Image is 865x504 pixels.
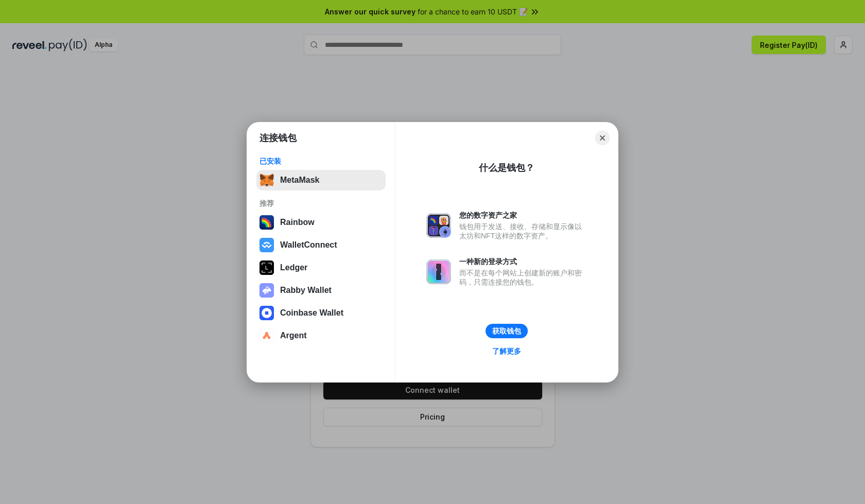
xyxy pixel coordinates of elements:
[486,344,527,358] a: 了解更多
[595,131,610,145] button: Close
[280,176,319,185] div: MetaMask
[280,331,307,340] div: Argent
[280,286,332,295] div: Rabby Wallet
[459,268,587,287] div: 而不是在每个网站上创建新的账户和密码，只需连接您的钱包。
[256,170,386,190] button: MetaMask
[256,257,386,278] button: Ledger
[259,173,274,187] img: svg+xml,%3Csvg%20fill%3D%22none%22%20height%3D%2233%22%20viewBox%3D%220%200%2035%2033%22%20width%...
[459,257,587,266] div: 一种新的登录方式
[280,218,315,227] div: Rainbow
[492,326,521,336] div: 获取钱包
[256,235,386,255] button: WalletConnect
[259,238,274,252] img: svg+xml,%3Csvg%20width%3D%2228%22%20height%3D%2228%22%20viewBox%3D%220%200%2028%2028%22%20fill%3D...
[256,280,386,301] button: Rabby Wallet
[259,283,274,298] img: svg+xml,%3Csvg%20xmlns%3D%22http%3A%2F%2Fwww.w3.org%2F2000%2Fsvg%22%20fill%3D%22none%22%20viewBox...
[486,324,528,338] button: 获取钱包
[259,306,274,320] img: svg+xml,%3Csvg%20width%3D%2228%22%20height%3D%2228%22%20viewBox%3D%220%200%2028%2028%22%20fill%3D...
[280,263,307,272] div: Ledger
[256,325,386,346] button: Argent
[259,199,383,208] div: 推荐
[426,259,451,284] img: svg+xml,%3Csvg%20xmlns%3D%22http%3A%2F%2Fwww.w3.org%2F2000%2Fsvg%22%20fill%3D%22none%22%20viewBox...
[259,260,274,275] img: svg+xml,%3Csvg%20xmlns%3D%22http%3A%2F%2Fwww.w3.org%2F2000%2Fsvg%22%20width%3D%2228%22%20height%3...
[479,162,534,174] div: 什么是钱包？
[459,211,587,220] div: 您的数字资产之家
[426,213,451,238] img: svg+xml,%3Csvg%20xmlns%3D%22http%3A%2F%2Fwww.w3.org%2F2000%2Fsvg%22%20fill%3D%22none%22%20viewBox...
[280,240,337,250] div: WalletConnect
[256,212,386,233] button: Rainbow
[256,303,386,323] button: Coinbase Wallet
[492,346,521,356] div: 了解更多
[259,132,297,144] h1: 连接钱包
[459,222,587,240] div: 钱包用于发送、接收、存储和显示像以太坊和NFT这样的数字资产。
[259,328,274,343] img: svg+xml,%3Csvg%20width%3D%2228%22%20height%3D%2228%22%20viewBox%3D%220%200%2028%2028%22%20fill%3D...
[259,157,383,166] div: 已安装
[280,308,343,318] div: Coinbase Wallet
[259,215,274,230] img: svg+xml,%3Csvg%20width%3D%22120%22%20height%3D%22120%22%20viewBox%3D%220%200%20120%20120%22%20fil...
